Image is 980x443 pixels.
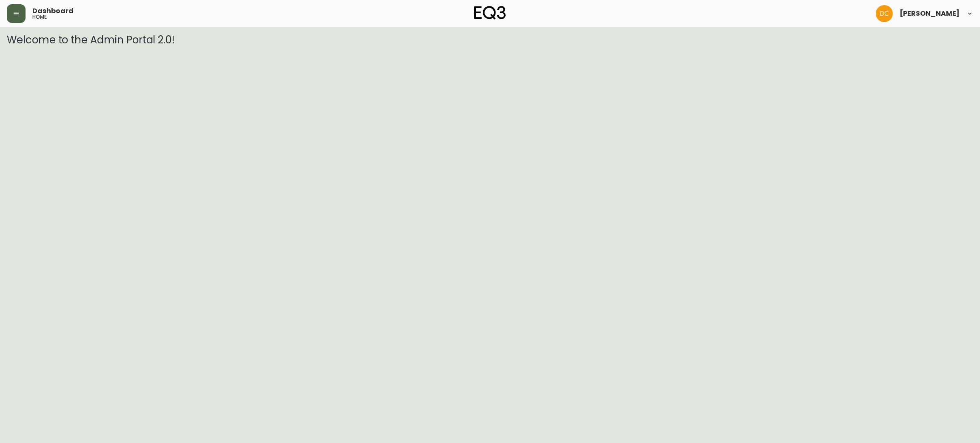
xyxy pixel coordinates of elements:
[32,14,47,20] h5: home
[7,34,973,46] h3: Welcome to the Admin Portal 2.0!
[32,8,74,14] span: Dashboard
[900,10,960,17] span: [PERSON_NAME]
[876,5,893,22] img: 7eb451d6983258353faa3212700b340b
[474,6,506,20] img: logo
